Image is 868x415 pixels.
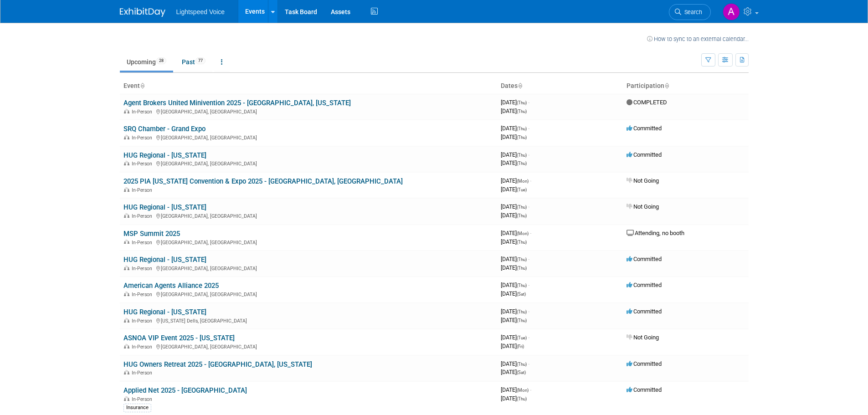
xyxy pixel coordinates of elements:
[501,290,526,297] span: [DATE]
[501,334,529,341] span: [DATE]
[528,308,529,315] span: -
[517,335,527,340] span: (Tue)
[123,99,351,107] a: Agent Brokers United Minivention 2025 - [GEOGRAPHIC_DATA], [US_STATE]
[501,308,529,315] span: [DATE]
[664,82,669,89] a: Sort by Participation Type
[132,292,155,297] span: In-Person
[501,264,527,271] span: [DATE]
[175,53,212,71] a: Past77
[132,370,155,376] span: In-Person
[517,388,529,393] span: (Mon)
[123,264,493,272] div: [GEOGRAPHIC_DATA], [GEOGRAPHIC_DATA]
[517,231,529,236] span: (Mon)
[517,135,527,140] span: (Thu)
[501,177,531,184] span: [DATE]
[124,370,129,374] img: In-Person Event
[517,240,527,245] span: (Thu)
[123,334,235,342] a: ASNOA VIP Event 2025 - [US_STATE]
[530,177,531,184] span: -
[156,57,166,64] span: 28
[501,282,529,288] span: [DATE]
[123,360,312,369] a: HUG Owners Retreat 2025 - [GEOGRAPHIC_DATA], [US_STATE]
[123,404,151,412] div: Insurance
[132,187,155,193] span: In-Person
[123,159,493,167] div: [GEOGRAPHIC_DATA], [GEOGRAPHIC_DATA]
[627,386,662,393] span: Committed
[501,151,529,158] span: [DATE]
[501,125,529,132] span: [DATE]
[501,230,531,236] span: [DATE]
[123,290,493,297] div: [GEOGRAPHIC_DATA], [GEOGRAPHIC_DATA]
[517,344,524,349] span: (Fri)
[501,238,527,245] span: [DATE]
[528,256,529,262] span: -
[517,257,527,262] span: (Thu)
[627,334,659,341] span: Not Going
[123,212,493,219] div: [GEOGRAPHIC_DATA], [GEOGRAPHIC_DATA]
[517,179,529,184] span: (Mon)
[132,344,155,350] span: In-Person
[623,78,749,94] th: Participation
[132,109,155,115] span: In-Person
[627,99,667,106] span: COMPLETED
[501,360,529,367] span: [DATE]
[124,161,129,165] img: In-Person Event
[627,230,684,236] span: Attending, no booth
[123,238,493,246] div: [GEOGRAPHIC_DATA], [GEOGRAPHIC_DATA]
[124,135,129,139] img: In-Person Event
[530,386,531,393] span: -
[517,161,527,166] span: (Thu)
[647,36,749,42] a: How to sync to an external calendar...
[123,108,493,115] div: [GEOGRAPHIC_DATA], [GEOGRAPHIC_DATA]
[123,343,493,350] div: [GEOGRAPHIC_DATA], [GEOGRAPHIC_DATA]
[124,344,129,348] img: In-Person Event
[501,386,531,393] span: [DATE]
[528,360,529,367] span: -
[517,370,526,375] span: (Sat)
[132,240,155,246] span: In-Person
[501,212,527,219] span: [DATE]
[517,205,527,210] span: (Thu)
[501,343,524,349] span: [DATE]
[501,317,527,323] span: [DATE]
[123,256,206,264] a: HUG Regional - [US_STATE]
[627,256,662,262] span: Committed
[528,203,529,210] span: -
[140,82,144,89] a: Sort by Event Name
[517,292,526,297] span: (Sat)
[501,159,527,166] span: [DATE]
[518,82,522,89] a: Sort by Start Date
[123,386,247,395] a: Applied Net 2025 - [GEOGRAPHIC_DATA]
[501,369,526,375] span: [DATE]
[528,334,529,341] span: -
[517,283,527,288] span: (Thu)
[120,53,173,71] a: Upcoming28
[176,8,225,15] span: Lightspeed Voice
[627,282,662,288] span: Committed
[123,317,493,324] div: [US_STATE] Dells, [GEOGRAPHIC_DATA]
[195,57,205,64] span: 77
[627,308,662,315] span: Committed
[517,318,527,323] span: (Thu)
[627,125,662,132] span: Committed
[501,133,527,140] span: [DATE]
[123,151,206,159] a: HUG Regional - [US_STATE]
[517,100,527,105] span: (Thu)
[123,177,403,185] a: 2025 PIA [US_STATE] Convention & Expo 2025 - [GEOGRAPHIC_DATA], [GEOGRAPHIC_DATA]
[627,360,662,367] span: Committed
[124,109,129,113] img: In-Person Event
[124,240,129,244] img: In-Person Event
[132,396,155,402] span: In-Person
[501,256,529,262] span: [DATE]
[517,266,527,271] span: (Thu)
[530,230,531,236] span: -
[627,151,662,158] span: Committed
[517,109,527,114] span: (Thu)
[517,309,527,314] span: (Thu)
[123,203,206,211] a: HUG Regional - [US_STATE]
[501,99,529,106] span: [DATE]
[501,108,527,114] span: [DATE]
[123,308,206,316] a: HUG Regional - [US_STATE]
[123,133,493,141] div: [GEOGRAPHIC_DATA], [GEOGRAPHIC_DATA]
[124,213,129,218] img: In-Person Event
